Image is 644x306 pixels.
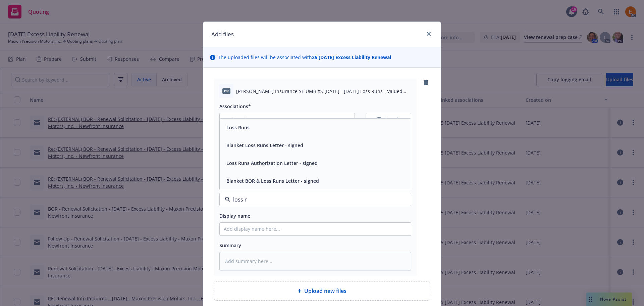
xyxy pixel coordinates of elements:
span: Display name [219,213,250,219]
button: 1selected [219,113,355,126]
span: Upload new files [304,287,346,295]
h1: Add files [211,30,234,39]
svg: Search [377,117,382,122]
button: Blanket Loss Runs Letter - signed [226,142,303,149]
input: Add display name here... [220,223,411,235]
div: Upload new files [214,281,430,301]
input: Filter by keyword [230,195,397,204]
button: SearchSearch [366,113,411,126]
a: remove [422,79,430,87]
span: PDF [222,88,230,93]
span: Associations* [219,103,251,110]
div: Search [377,116,400,123]
button: Loss Runs [226,124,250,131]
span: [PERSON_NAME] Insurance SE UMB XS [DATE] - [DATE] Loss Runs - Valued [DATE].PDF [236,88,411,95]
button: Loss Runs Authorization Letter - signed [226,160,318,167]
button: Blanket BOR & Loss Runs Letter - signed [226,177,319,184]
strong: 25 [DATE] Excess Liability Renewal [312,54,391,60]
span: 1 selected [225,116,247,123]
span: Summary [219,242,241,249]
a: close [425,30,433,38]
span: The uploaded files will be associated with [218,54,391,61]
